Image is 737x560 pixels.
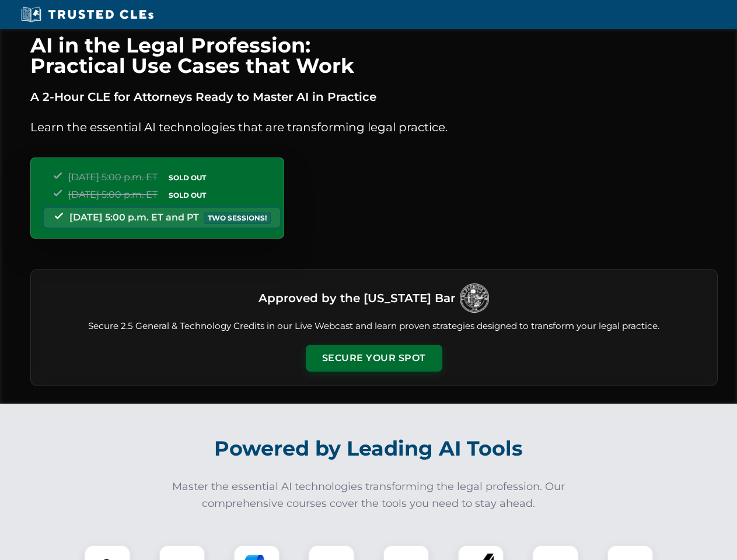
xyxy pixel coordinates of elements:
p: Master the essential AI technologies transforming the legal profession. Our comprehensive courses... [165,478,573,512]
h1: AI in the Legal Profession: Practical Use Cases that Work [30,35,718,76]
h2: Powered by Leading AI Tools [46,428,692,469]
span: [DATE] 5:00 p.m. ET [68,171,158,183]
img: Logo [460,283,489,313]
button: Secure Your Spot [306,345,442,372]
p: A 2-Hour CLE for Attorneys Ready to Master AI in Practice [30,87,718,106]
span: [DATE] 5:00 p.m. ET [68,189,158,200]
h3: Approved by the [US_STATE] Bar [259,288,455,309]
p: Secure 2.5 General & Technology Credits in our Live Webcast and learn proven strategies designed ... [45,320,703,333]
span: SOLD OUT [165,171,210,184]
p: Learn the essential AI technologies that are transforming legal practice. [30,118,718,136]
img: Trusted CLEs [18,6,157,23]
span: SOLD OUT [165,189,210,201]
